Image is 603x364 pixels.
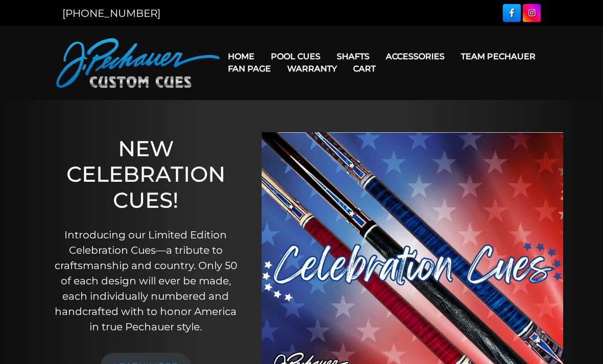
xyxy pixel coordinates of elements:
a: [PHONE_NUMBER] [62,7,160,19]
p: Introducing our Limited Edition Celebration Cues—a tribute to craftsmanship and country. Only 50 ... [51,227,241,334]
img: Pechauer Custom Cues [56,38,220,88]
a: Accessories [378,43,453,69]
a: Shafts [329,43,378,69]
a: Fan Page [220,56,279,82]
h1: NEW CELEBRATION CUES! [51,136,241,213]
a: Cart [345,56,384,82]
a: Team Pechauer [453,43,544,69]
a: Pool Cues [263,43,329,69]
a: Warranty [279,56,345,82]
a: Home [220,43,263,69]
